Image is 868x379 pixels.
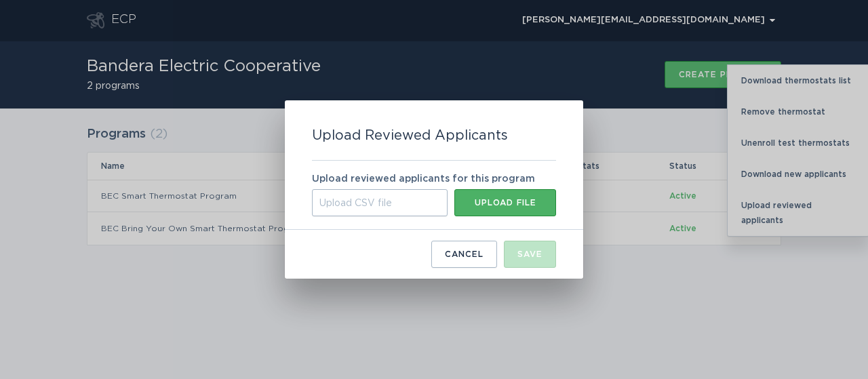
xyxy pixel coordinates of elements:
button: Cancel [431,241,497,268]
h2: Upload Reviewed Applicants [312,127,508,144]
div: Upload file [461,199,549,207]
div: Upload Program Applicants [285,100,583,279]
div: Save [517,250,542,258]
div: Cancel [445,250,484,258]
div: Upload CSV file [312,189,448,216]
button: Save [504,241,556,268]
label: Upload reviewed applicants for this program [312,174,535,184]
button: Upload CSV file [454,189,556,216]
